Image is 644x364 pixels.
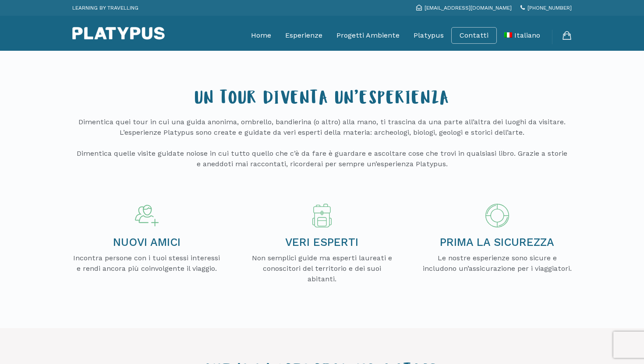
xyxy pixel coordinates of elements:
[520,5,572,11] a: [PHONE_NUMBER]
[440,236,554,248] span: PRIMA LA SICUREZZA
[113,236,180,248] span: NUOVI AMICI
[251,24,271,46] a: Home
[195,91,450,109] span: UN TOUR DIVENTA UN’ESPERIENZA
[527,5,572,11] span: [PHONE_NUMBER]
[514,31,540,39] span: Italiano
[416,5,512,11] a: [EMAIL_ADDRESS][DOMAIN_NAME]
[414,24,444,46] a: Platypus
[336,24,400,46] a: Progetti Ambiente
[285,236,358,248] span: VERI ESPERTI
[460,31,488,40] a: Contatti
[504,24,540,46] a: Italiano
[72,2,138,14] p: LEARNING BY TRAVELLING
[425,5,512,11] span: [EMAIL_ADDRESS][DOMAIN_NAME]
[285,24,322,46] a: Esperienze
[72,253,221,274] p: Incontra persone con i tuoi stessi interessi e rendi ancora più coinvolgente il viaggio.
[72,27,165,40] img: Platypus
[423,253,572,274] p: Le nostre esperienze sono sicure e includono un’assicurazione per i viaggiatori.
[248,253,396,284] p: Non semplici guide ma esperti laureati e conoscitori del territorio e dei suoi abitanti.
[74,117,570,169] p: Dimentica quei tour in cui una guida anonima, ombrello, bandierina (o altro) alla mano, ti trasci...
